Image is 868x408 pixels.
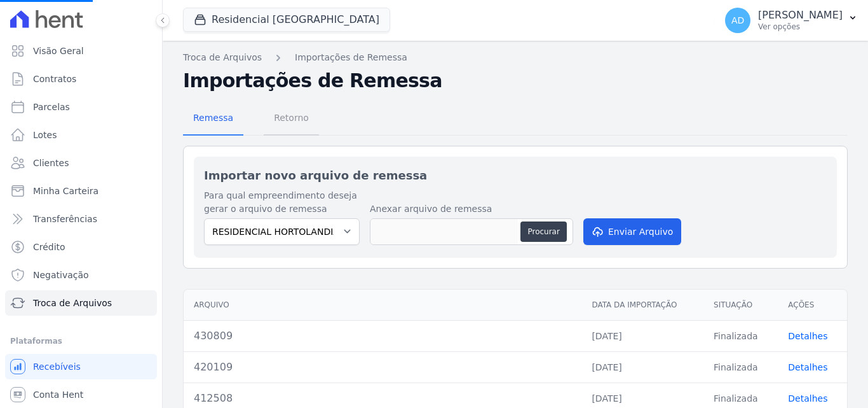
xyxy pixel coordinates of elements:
[183,102,243,136] a: Remessa
[33,213,97,225] span: Transferências
[183,102,319,136] nav: Tab selector
[33,297,112,309] span: Troca de Arquivos
[788,331,827,341] a: Detalhes
[703,290,778,321] th: Situação
[581,290,703,321] th: Data da Importação
[204,189,360,216] label: Para qual empreendimento deseja gerar o arquivo de remessa
[703,351,778,383] td: Finalizada
[33,269,89,281] span: Negativação
[370,202,573,216] label: Anexar arquivo de remessa
[264,102,319,136] a: Retorno
[183,8,390,32] button: Residencial [GEOGRAPHIC_DATA]
[186,105,241,130] span: Remessa
[5,38,157,64] a: Visão Geral
[295,51,407,64] a: Importações de Remessa
[715,3,868,38] button: AD [PERSON_NAME] Ver opções
[33,241,65,253] span: Crédito
[5,122,157,148] a: Lotes
[10,334,152,349] div: Plataformas
[5,206,157,232] a: Transferências
[581,320,703,351] td: [DATE]
[33,101,70,113] span: Parcelas
[183,51,848,64] nav: Breadcrumb
[5,234,157,260] a: Crédito
[778,290,847,321] th: Ações
[5,150,157,176] a: Clientes
[731,16,744,25] span: AD
[33,73,76,85] span: Contratos
[33,360,81,373] span: Recebíveis
[5,66,157,92] a: Contratos
[520,222,566,242] button: Procurar
[194,360,571,375] div: 420109
[758,9,843,22] p: [PERSON_NAME]
[183,51,262,64] a: Troca de Arquivos
[5,262,157,288] a: Negativação
[5,94,157,120] a: Parcelas
[581,351,703,383] td: [DATE]
[33,129,57,141] span: Lotes
[194,391,571,406] div: 412508
[204,167,827,184] h2: Importar novo arquivo de remessa
[266,105,316,130] span: Retorno
[183,69,848,92] h2: Importações de Remessa
[5,354,157,379] a: Recebíveis
[184,290,581,321] th: Arquivo
[788,393,827,404] a: Detalhes
[583,218,681,245] button: Enviar Arquivo
[33,388,83,401] span: Conta Hent
[5,382,157,407] a: Conta Hent
[5,178,157,204] a: Minha Carteira
[788,362,827,372] a: Detalhes
[194,328,571,344] div: 430809
[5,290,157,316] a: Troca de Arquivos
[33,157,69,169] span: Clientes
[703,320,778,351] td: Finalizada
[33,185,98,197] span: Minha Carteira
[33,45,84,57] span: Visão Geral
[758,22,843,32] p: Ver opções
